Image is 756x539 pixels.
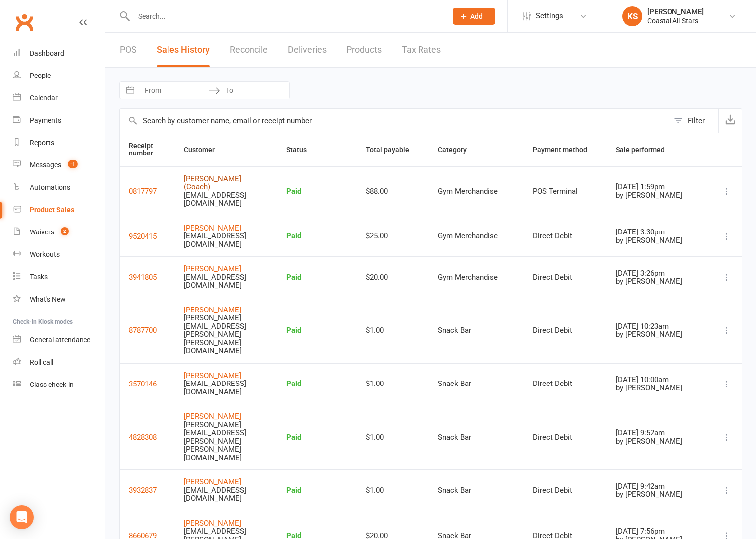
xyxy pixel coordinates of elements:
span: Status [286,146,318,154]
div: by [PERSON_NAME] [616,277,703,286]
a: Calendar [13,87,105,109]
button: 3932837 [129,484,157,496]
div: Gym Merchandise [438,187,515,196]
div: Snack Bar [438,486,515,495]
button: Interact with the calendar and add the check-in date for your trip. [121,82,139,99]
span: 2 [61,227,69,235]
th: Category [429,133,524,166]
a: Reconcile [230,33,268,67]
a: Deliveries [288,33,327,67]
button: 3941805 [129,271,157,283]
a: [PERSON_NAME] (Coach) [184,174,241,192]
div: Filter [688,115,705,127]
div: [PERSON_NAME][EMAIL_ADDRESS][PERSON_NAME][PERSON_NAME][DOMAIN_NAME] [184,314,268,355]
div: Paid [286,232,348,240]
a: Reports [13,132,105,154]
div: Calendar [30,94,58,102]
div: Dashboard [30,49,64,57]
div: by [PERSON_NAME] [616,437,703,446]
button: Add [453,8,495,25]
div: Paid [286,486,348,495]
div: General attendance [30,336,90,344]
a: Payments [13,109,105,132]
div: Direct Debit [533,486,598,495]
div: Workouts [30,250,60,258]
button: 3570146 [129,378,157,390]
div: by [PERSON_NAME] [616,191,703,200]
span: Add [470,12,483,20]
button: Filter [669,109,718,133]
span: Customer [184,146,226,154]
a: [PERSON_NAME] [184,519,241,528]
button: Payment method [533,144,598,155]
div: [DATE] 10:23am [616,322,703,331]
div: $1.00 [366,486,420,495]
button: 4828308 [129,431,157,443]
div: Paid [286,326,348,335]
a: Tax Rates [402,33,441,67]
div: [DATE] 7:56pm [616,527,703,536]
div: [DATE] 3:26pm [616,269,703,278]
input: Search... [131,9,440,23]
div: Roll call [30,358,53,366]
a: General attendance kiosk mode [13,329,105,351]
div: [EMAIL_ADDRESS][DOMAIN_NAME] [184,380,268,396]
div: Tasks [30,273,48,281]
div: [DATE] 1:59pm [616,183,703,191]
a: Automations [13,176,105,199]
div: [EMAIL_ADDRESS][DOMAIN_NAME] [184,486,268,503]
div: Payments [30,116,61,124]
div: Paid [286,380,348,388]
a: [PERSON_NAME] [184,306,241,314]
a: Waivers 2 [13,221,105,243]
div: Messages [30,161,61,169]
button: 8787700 [129,324,157,336]
a: Class kiosk mode [13,374,105,396]
div: Snack Bar [438,326,515,335]
div: $1.00 [366,380,420,388]
div: Paid [286,187,348,196]
div: [EMAIL_ADDRESS][DOMAIN_NAME] [184,191,268,208]
a: Workouts [13,243,105,266]
a: Messages -1 [13,154,105,176]
div: $1.00 [366,433,420,442]
div: POS Terminal [533,187,598,196]
a: Clubworx [12,10,37,35]
button: Sale performed [616,144,675,155]
div: by [PERSON_NAME] [616,384,703,392]
div: Class check-in [30,381,74,388]
th: Receipt number [120,133,175,166]
div: [DATE] 9:42am [616,482,703,491]
span: Settings [536,5,563,27]
div: by [PERSON_NAME] [616,236,703,245]
span: -1 [68,160,78,168]
div: Coastal All-Stars [647,16,704,25]
a: Product Sales [13,199,105,221]
div: Direct Debit [533,433,598,442]
div: $88.00 [366,187,420,196]
input: To [220,82,289,99]
span: Sale performed [616,146,675,154]
div: [EMAIL_ADDRESS][DOMAIN_NAME] [184,273,268,290]
a: POS [120,33,137,67]
div: $20.00 [366,273,420,282]
div: KS [622,6,642,26]
div: [PERSON_NAME][EMAIL_ADDRESS][PERSON_NAME][PERSON_NAME][DOMAIN_NAME] [184,421,268,462]
a: Products [346,33,382,67]
div: People [30,72,51,79]
a: Roll call [13,351,105,374]
div: Direct Debit [533,326,598,335]
span: Total payable [366,146,420,154]
button: 0817797 [129,185,157,197]
div: Snack Bar [438,433,515,442]
div: $1.00 [366,326,420,335]
div: Gym Merchandise [438,273,515,282]
a: People [13,65,105,87]
div: Waivers [30,228,54,236]
div: Reports [30,139,54,147]
div: Direct Debit [533,232,598,240]
input: Search by customer name, email or receipt number [120,109,669,133]
button: Customer [184,144,226,155]
a: What's New [13,288,105,310]
a: [PERSON_NAME] [184,264,241,273]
